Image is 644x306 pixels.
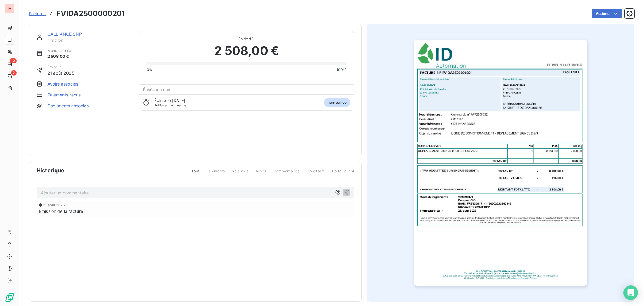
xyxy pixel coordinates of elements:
[47,70,74,76] span: 21 août 2025
[147,67,153,73] span: 0%
[29,11,46,16] span: Factures
[414,40,587,286] img: invoice_thumbnail
[623,285,638,300] div: Open Intercom Messenger
[29,11,46,17] a: Factures
[154,98,185,103] span: Échue le [DATE]
[11,70,17,76] span: 2
[255,168,266,179] span: Avoirs
[47,48,72,54] span: Montant initial
[47,38,132,43] span: C012125
[154,103,161,107] span: J-13
[206,168,225,179] span: Paiements
[47,103,89,109] a: Documents associés
[592,9,622,18] button: Actions
[143,87,171,92] span: Échéance due
[232,168,248,179] span: Relances
[5,4,14,13] div: IA
[39,208,83,214] span: Émission de la facture
[43,203,65,207] span: 21 août 2025
[37,166,65,174] span: Historique
[47,31,82,37] a: GALLIANCE SNP
[336,67,347,73] span: 100%
[324,98,350,107] span: non-échue
[47,64,74,70] span: Émise le
[5,293,14,302] img: Logo LeanPay
[10,58,17,63] span: 10
[47,92,81,98] a: Paiements reçus
[214,42,279,60] span: 2 508,00 €
[47,54,72,60] span: 2 508,00 €
[274,168,300,179] span: Commentaires
[306,168,325,179] span: Creditsafe
[154,103,187,107] span: avant échéance
[332,168,354,179] span: Portail client
[56,8,125,19] h3: FVIDA2500000201
[147,36,347,42] span: Solde dû :
[47,81,78,87] a: Avoirs associés
[191,168,199,179] span: Tout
